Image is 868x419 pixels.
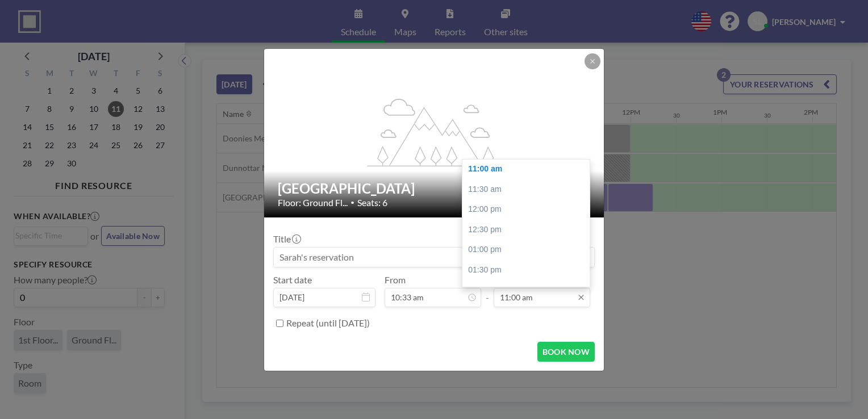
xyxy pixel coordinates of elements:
input: Sarah's reservation [274,248,594,267]
div: 02:00 pm [462,280,595,301]
g: flex-grow: 1.2; [368,98,502,166]
div: 01:30 pm [462,260,595,280]
div: 01:00 pm [462,240,595,260]
span: Floor: Ground Fl... [278,197,348,208]
div: 11:00 am [462,159,595,179]
span: Seats: 6 [357,197,387,208]
label: From [385,274,406,286]
div: 11:30 am [462,179,595,200]
div: 12:30 pm [462,220,595,240]
label: Start date [273,274,312,286]
label: Repeat (until [DATE]) [286,317,370,329]
div: 12:00 pm [462,199,595,220]
span: • [350,198,354,207]
label: Title [273,233,300,245]
span: - [486,278,489,303]
h2: [GEOGRAPHIC_DATA] [278,180,591,197]
button: BOOK NOW [537,342,595,362]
